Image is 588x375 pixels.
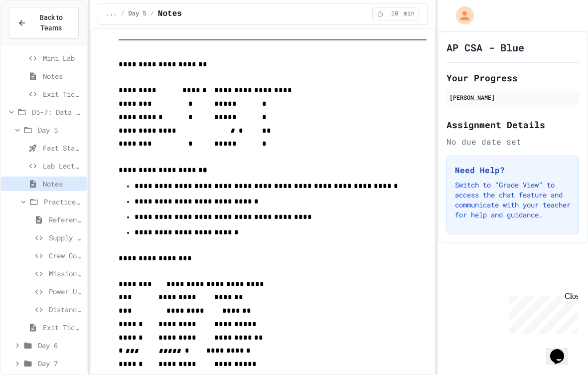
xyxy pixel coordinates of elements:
[32,107,83,117] span: D5-7: Data Types and Number Calculations
[446,118,579,132] h2: Assignment Details
[49,286,83,297] span: Power Usage
[505,292,578,334] iframe: chat widget
[43,161,83,171] span: Lab Lecture
[455,164,571,176] h3: Need Help?
[49,250,83,261] span: Crew Counter
[106,10,117,18] span: ...
[43,71,83,81] span: Notes
[49,214,83,225] span: Reference Link
[4,4,69,63] div: Chat with us now!Close
[121,10,124,18] span: /
[449,93,576,102] div: [PERSON_NAME]
[387,10,403,18] span: 10
[546,335,578,365] iframe: chat widget
[38,125,83,135] span: Day 5
[49,304,83,315] span: Distance Calculator
[150,10,154,18] span: /
[446,136,579,148] div: No due date set
[44,196,83,207] span: Practice (15 mins)
[129,10,147,18] span: Day 5
[446,40,524,54] h1: AP CSA - Blue
[9,7,79,39] button: Back to Teams
[38,340,83,351] span: Day 6
[445,4,476,27] div: My Account
[49,268,83,279] span: Mission Timer
[43,322,83,333] span: Exit Ticket
[43,53,83,63] span: Mini Lab
[49,232,83,243] span: Supply Counter
[446,71,579,85] h2: Your Progress
[404,10,415,18] span: min
[43,143,83,153] span: Fast Start
[455,180,571,220] p: Switch to "Grade View" to access the chat feature and communicate with your teacher for help and ...
[158,8,182,20] span: Notes
[38,358,83,369] span: Day 7
[43,89,83,99] span: Exit Ticket
[43,179,83,189] span: Notes
[32,12,70,33] span: Back to Teams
